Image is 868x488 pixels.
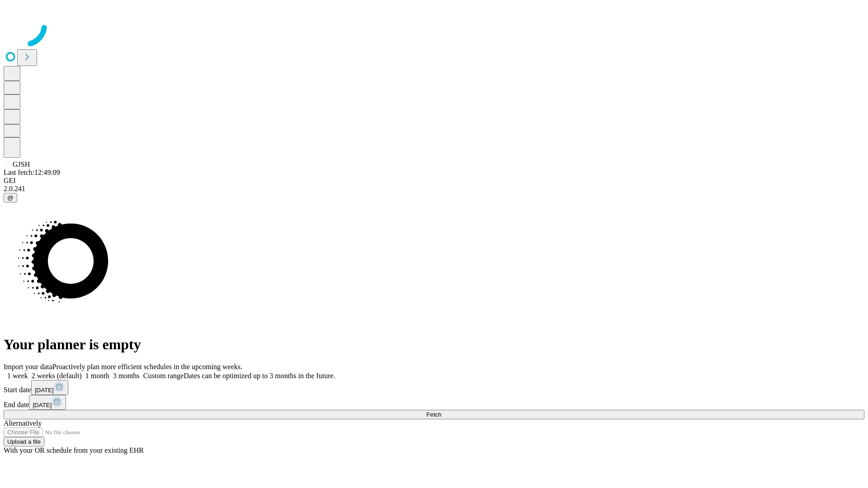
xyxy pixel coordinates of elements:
[7,372,28,380] span: 1 week
[426,411,441,418] span: Fetch
[35,387,54,394] span: [DATE]
[4,193,17,202] button: @
[33,402,52,408] span: [DATE]
[4,336,864,353] h1: Your planner is empty
[4,446,144,454] span: With your OR schedule from your existing EHR
[4,437,44,446] button: Upload a file
[4,177,864,185] div: GEI
[29,395,66,410] button: [DATE]
[113,372,140,380] span: 3 months
[7,194,14,201] span: @
[4,185,864,193] div: 2.0.241
[4,395,864,410] div: End date
[184,372,335,380] span: Dates can be optimized up to 3 months in the future.
[4,419,42,427] span: Alternatively
[13,160,30,168] span: GJSH
[52,363,242,371] span: Proactively plan more efficient schedules in the upcoming weeks.
[4,363,52,371] span: Import your data
[32,372,82,380] span: 2 weeks (default)
[143,372,184,380] span: Custom range
[85,372,109,380] span: 1 month
[4,169,60,176] span: Last fetch: 12:49:09
[4,410,864,419] button: Fetch
[31,380,68,395] button: [DATE]
[4,380,864,395] div: Start date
